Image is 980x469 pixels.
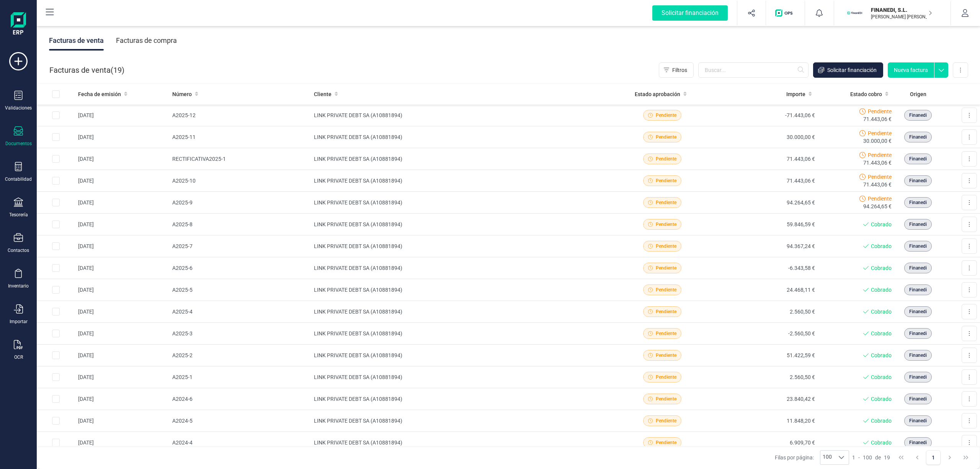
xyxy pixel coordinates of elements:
[714,148,818,170] td: 71.443,06 €
[909,134,927,141] span: Finanedi
[875,454,881,461] span: de
[52,395,60,403] div: Row Selected 5a43d0bf-fb5f-4aef-a97b-4e6a0a243b48
[75,105,169,126] td: [DATE]
[14,354,23,360] div: OCR
[909,352,927,359] span: Finanedi
[909,265,927,271] span: Finanedi
[871,308,892,315] span: Cobrado
[714,279,818,301] td: 24.468,11 €
[52,242,60,250] div: Row Selected f5113622-9239-413c-bf00-72cf8bf60852
[775,9,795,17] img: Logo de OPS
[863,181,892,188] span: 71.443,06 €
[656,243,676,250] span: Pendiente
[52,351,60,359] div: Row Selected 3e97f29f-06b0-4f69-aa9d-bb0e730476d9
[656,177,676,184] span: Pendiente
[871,221,892,228] span: Cobrado
[910,90,926,98] span: Origen
[871,373,892,381] span: Cobrado
[871,330,892,337] span: Cobrado
[75,170,169,192] td: [DATE]
[52,177,60,185] div: Row Selected 1ba2d52d-287e-4deb-8b7b-b1fcb5d50bc1
[52,90,60,98] div: All items unselected
[8,283,29,289] div: Inventario
[169,192,311,214] td: A2025-9
[714,235,818,257] td: 94.367,24 €
[311,170,611,192] td: LINK PRIVATE DEBT SA (A10881894)
[5,176,32,182] div: Contabilidad
[49,31,104,51] div: Facturas de venta
[959,450,973,465] button: Last Page
[75,148,169,170] td: [DATE]
[871,417,892,425] span: Cobrado
[52,264,60,272] div: Row Selected 3550f7df-ae43-41af-b624-53651b13355e
[52,308,60,315] div: Row Selected 50ba2169-ce1e-47e4-842a-a1c99f6f0409
[11,12,26,37] img: Logo Finanedi
[311,257,611,279] td: LINK PRIVATE DEBT SA (A10881894)
[311,105,611,126] td: LINK PRIVATE DEBT SA (A10881894)
[868,129,892,137] span: Pendiente
[656,417,676,424] span: Pendiente
[52,199,60,206] div: Row Selected 85e19d34-2686-421c-8ddf-d20823388623
[169,301,311,323] td: A2025-4
[635,90,680,98] span: Estado aprobación
[852,454,890,461] div: -
[172,90,192,98] span: Número
[311,345,611,366] td: LINK PRIVATE DEBT SA (A10881894)
[52,417,60,425] div: Row Selected 6efd44b1-c69c-487c-a832-001a35863af4
[311,366,611,388] td: LINK PRIVATE DEBT SA (A10881894)
[827,66,877,74] span: Solicitar financiación
[656,330,676,337] span: Pendiente
[868,151,892,159] span: Pendiente
[871,14,932,20] p: [PERSON_NAME] [PERSON_NAME]
[52,111,60,119] div: Row Selected 1497cca4-0830-4410-94bc-ed64748248f6
[52,133,60,141] div: Row Selected 1c7fadc7-3346-4f5a-aa49-576d300c5ea3
[714,366,818,388] td: 2.560,50 €
[52,155,60,163] div: Row Selected f948c42b-dc2a-4df4-bb41-071934d57753
[52,221,60,228] div: Row Selected 4d9a4e91-2af8-496b-a67c-0062f7f6843e
[909,286,927,293] span: Finanedi
[714,301,818,323] td: 2.560,50 €
[169,148,311,170] td: RECTIFICATIVA2025-1
[75,192,169,214] td: [DATE]
[311,388,611,410] td: LINK PRIVATE DEBT SA (A10881894)
[871,6,932,14] p: FINANEDI, S.L.
[863,203,892,210] span: 94.264,65 €
[75,214,169,235] td: [DATE]
[926,450,941,465] button: Page 1
[910,450,924,465] button: Previous Page
[786,90,805,98] span: Importe
[75,432,169,454] td: [DATE]
[909,221,927,228] span: Finanedi
[909,155,927,162] span: Finanedi
[871,395,892,403] span: Cobrado
[75,126,169,148] td: [DATE]
[169,279,311,301] td: A2025-5
[909,330,927,337] span: Finanedi
[714,257,818,279] td: -6.343,58 €
[846,5,863,21] img: FI
[75,279,169,301] td: [DATE]
[52,330,60,337] div: Row Selected 2166f7c7-5b44-413f-99cb-8995035137d8
[75,257,169,279] td: [DATE]
[909,417,927,424] span: Finanedi
[714,432,818,454] td: 6.909,70 €
[169,388,311,410] td: A2024-6
[311,148,611,170] td: LINK PRIVATE DEBT SA (A10881894)
[9,212,28,218] div: Tesorería
[714,192,818,214] td: 94.264,65 €
[8,247,29,253] div: Contactos
[311,432,611,454] td: LINK PRIVATE DEBT SA (A10881894)
[652,5,728,21] div: Solicitar financiación
[714,410,818,432] td: 11.848,20 €
[311,126,611,148] td: LINK PRIVATE DEBT SA (A10881894)
[659,62,694,78] button: Filtros
[871,242,892,250] span: Cobrado
[656,221,676,228] span: Pendiente
[169,323,311,345] td: A2025-3
[311,214,611,235] td: LINK PRIVATE DEBT SA (A10881894)
[169,105,311,126] td: A2025-12
[698,62,808,78] input: Buscar...
[643,1,737,25] button: Solicitar financiación
[5,105,32,111] div: Validaciones
[311,192,611,214] td: LINK PRIVATE DEBT SA (A10881894)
